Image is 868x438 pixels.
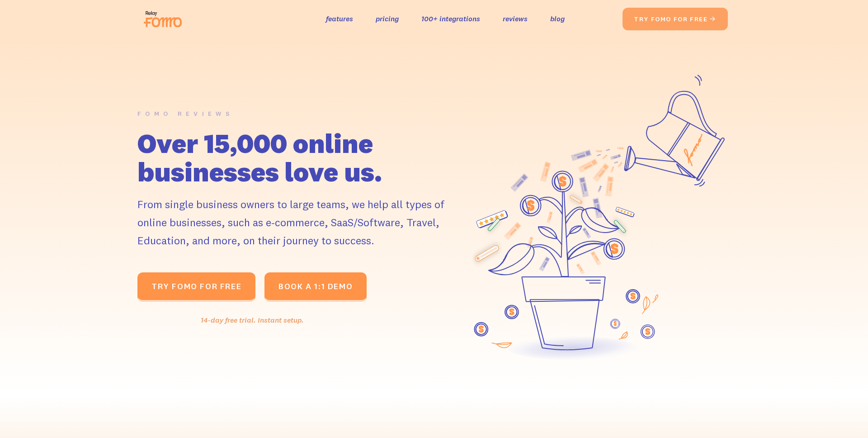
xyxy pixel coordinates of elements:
a: BOOK A 1:1 DEMO [264,272,367,302]
a: pricing [376,12,399,25]
a: features [326,12,353,25]
a: blog [550,12,565,25]
a: 100+ integrations [421,12,480,25]
div: FOMO REVIEWS [137,107,233,120]
div: From single business owners to large teams, we help all types of online businesses, such as e-com... [137,195,458,249]
a: try fomo for free [623,8,728,30]
h1: Over 15,000 online businesses love us. [137,129,458,186]
div: 14-day free trial. Instant setup. [137,314,367,327]
span:  [709,15,717,23]
a: reviews [503,12,528,25]
a: TRY fomo for FREE [137,272,255,302]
